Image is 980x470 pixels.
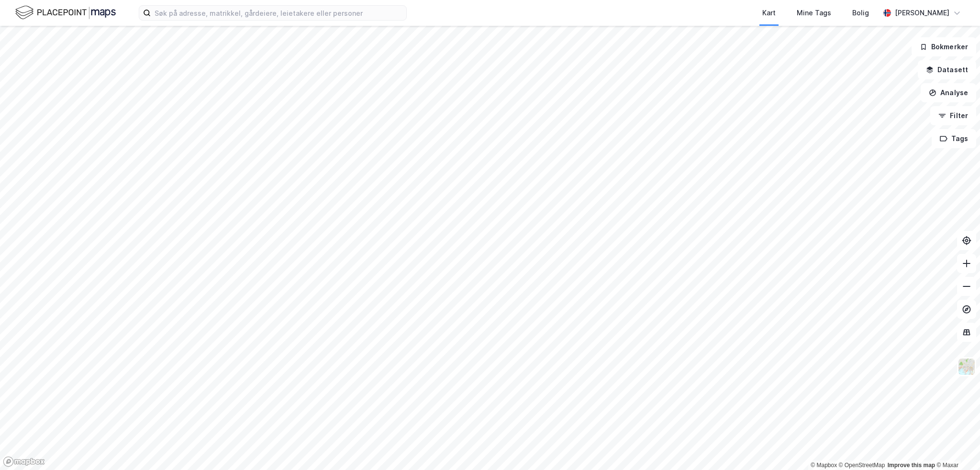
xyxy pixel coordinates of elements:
[921,83,976,102] button: Analyse
[151,6,406,20] input: Søk på adresse, matrikkel, gårdeiere, leietakere eller personer
[762,7,776,19] div: Kart
[930,106,976,125] button: Filter
[15,4,116,21] img: logo.f888ab2527a4732fd821a326f86c7f29.svg
[797,7,831,19] div: Mine Tags
[811,462,837,469] a: Mapbox
[932,424,980,470] div: Kontrollprogram for chat
[839,462,885,469] a: OpenStreetMap
[852,7,869,19] div: Bolig
[888,462,935,469] a: Improve this map
[932,129,976,148] button: Tags
[958,358,976,376] img: Z
[918,60,976,79] button: Datasett
[895,7,949,19] div: [PERSON_NAME]
[912,37,976,56] button: Bokmerker
[3,456,45,467] a: Mapbox homepage
[932,424,980,470] iframe: Chat Widget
